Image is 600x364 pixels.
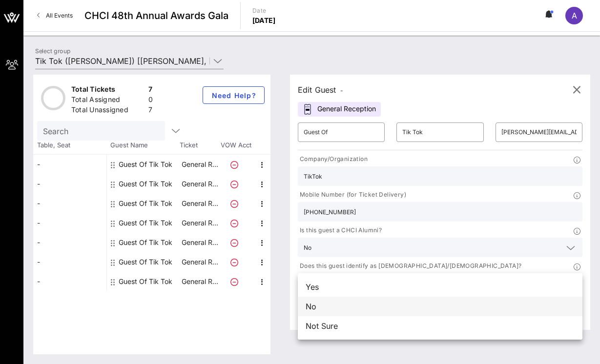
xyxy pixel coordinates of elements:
[180,141,219,150] span: Ticket
[298,316,582,336] div: Not Sure
[298,261,521,271] p: Does this guest identify as [DEMOGRAPHIC_DATA]/[DEMOGRAPHIC_DATA]?
[180,233,219,252] p: General R…
[180,174,219,194] p: General R…
[84,8,228,23] span: CHCI 48th Annual Awards Gala
[298,102,381,117] div: General Reception
[148,105,153,117] div: 7
[71,105,145,117] div: Total Unassigned
[402,124,477,140] input: Last Name*
[180,213,219,233] p: General R…
[501,124,577,140] input: Email*
[33,272,106,291] div: -
[298,225,382,236] p: Is this guest a CHCI Alumni?
[180,252,219,272] p: General R…
[298,277,582,297] div: Yes
[304,244,311,251] div: No
[119,155,172,174] div: Guest Of Tik Tok
[33,174,106,194] div: -
[71,84,145,97] div: Total Tickets
[46,12,73,19] span: All Events
[71,95,145,107] div: Total Assigned
[33,252,106,272] div: -
[180,194,219,213] p: General R…
[148,84,153,97] div: 7
[252,6,276,16] p: Date
[119,174,172,194] div: Guest Of Tik Tok
[33,233,106,252] div: -
[565,7,583,24] div: A
[304,124,379,140] input: First Name*
[340,87,343,94] span: -
[33,141,106,150] span: Table, Seat
[203,86,265,104] button: Need Help?
[119,272,172,291] div: Guest Of Tik Tok
[298,190,406,200] p: Mobile Number (for Ticket Delivery)
[148,95,153,107] div: 0
[31,8,79,23] a: All Events
[33,155,106,174] div: -
[35,47,70,55] label: Select group
[298,297,582,316] div: No
[119,233,172,252] div: Guest Of Tik Tok
[33,194,106,213] div: -
[180,272,219,291] p: General R…
[119,252,172,272] div: Guest Of Tik Tok
[180,155,219,174] p: General R…
[252,16,276,25] p: [DATE]
[298,83,343,97] div: Edit Guest
[572,11,577,20] span: A
[106,141,180,150] span: Guest Name
[298,238,582,257] div: No
[33,213,106,233] div: -
[119,194,172,213] div: Guest Of Tik Tok
[298,154,368,164] p: Company/Organization
[119,213,172,233] div: Guest Of Tik Tok
[219,141,253,150] span: VOW Acct
[211,91,256,100] span: Need Help?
